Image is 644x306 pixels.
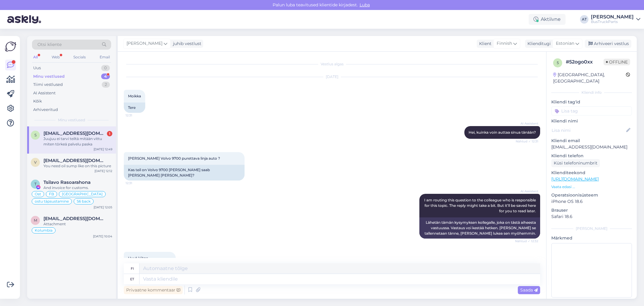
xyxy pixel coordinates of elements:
span: Nähtud ✓ 12:32 [515,239,538,243]
p: [EMAIL_ADDRESS][DOMAIN_NAME] [551,144,632,150]
span: 5 [557,60,559,65]
div: All [32,53,39,61]
span: Ost [35,192,41,196]
span: I am routing this question to the colleague who is responsible for this topic. The reply might ta... [424,198,537,213]
div: et [130,274,134,284]
div: [PERSON_NAME] [591,15,634,19]
span: Saada [520,287,538,293]
span: Nähtud ✓ 12:31 [516,139,538,144]
div: 4 [101,73,110,80]
div: Privaatne kommentaar [124,286,183,294]
div: Klienditugi [525,41,551,47]
span: FB [49,192,54,196]
span: 12:31 [126,113,148,118]
p: Kliendi telefon [551,153,632,159]
div: And invoice for customs. [43,185,112,190]
div: Uus [33,65,41,71]
div: BusTruckParts [591,19,634,24]
p: iPhone OS 18.6 [551,198,632,205]
span: Hei, kuinka voin auttaa sinua tänään? [469,130,536,135]
span: S6 back [77,200,91,203]
a: [URL][DOMAIN_NAME] [551,176,599,182]
span: sherrysingh58@yahoo.com [43,131,106,136]
div: Klient [477,41,492,47]
span: ostu täpsustamine [35,200,69,203]
div: 1 [107,131,112,136]
span: Offline [604,59,630,65]
div: Kas teil on Volvo 9700 [PERSON_NAME] saab [PERSON_NAME] [PERSON_NAME]? [124,165,245,181]
span: [GEOGRAPHIC_DATA] [62,192,103,196]
div: [DATE] 10:04 [93,234,112,239]
div: [PERSON_NAME] [551,226,632,231]
div: Vestlus algas [124,61,540,67]
div: Socials [72,53,87,61]
p: Vaata edasi ... [551,184,632,190]
div: Tere [124,103,145,113]
span: AI Assistent [516,121,538,126]
p: Klienditeekond [551,170,632,176]
span: Finnish [497,40,512,47]
span: [PERSON_NAME] Volvo 9700 purettava linja auto ? [128,156,220,161]
p: Operatsioonisüsteem [551,192,632,198]
p: Brauser [551,207,632,213]
input: Lisa nimi [552,127,625,134]
div: fi [131,263,134,274]
div: Arhiveeritud [33,107,58,113]
span: T [34,182,37,186]
span: m [34,218,37,223]
div: [DATE] 12:12 [95,169,112,173]
div: AI Assistent [33,90,56,96]
span: Otsi kliente [37,41,62,48]
div: 2 [102,82,110,88]
div: 0 [101,65,110,71]
span: Moikka [128,94,141,98]
div: Kliendi info [551,90,632,95]
div: Kõik [33,98,42,104]
span: [PERSON_NAME] [127,40,162,47]
span: vao.mantenimiento2010@gmail.com [43,158,106,163]
div: Aktiivne [529,14,566,25]
div: Küsi telefoninumbrit [551,159,600,167]
div: Lähetän tämän kysymyksen kollegalle, joka on tästä aiheesta vastuussa. Vastaus voi kestää hetken.... [419,217,540,239]
div: Tiimi vestlused [33,82,63,88]
span: Minu vestlused [58,117,85,123]
span: Hyvä kiitos [128,256,148,260]
div: [GEOGRAPHIC_DATA], [GEOGRAPHIC_DATA] [553,72,626,84]
div: [DATE] 12:49 [94,147,112,151]
p: Kliendi nimi [551,118,632,124]
div: # 52ogo0xx [566,58,604,66]
span: mrjapan68@hotmail.com [43,216,106,221]
div: [DATE] [124,74,540,80]
span: v [34,160,37,164]
div: Arhiveeri vestlus [585,40,631,48]
span: 12:31 [126,181,148,185]
span: Estonian [556,40,574,47]
div: Web [50,53,61,61]
div: Juujuu ei tarvi teiltä mitään vittu miten törkeä palvelu paska [43,136,112,147]
div: juhib vestlust [171,41,201,47]
span: s [34,133,37,137]
span: Tsilavo Rasoarahona [43,180,91,185]
p: Kliendi email [551,138,632,144]
p: Safari 18.6 [551,213,632,220]
div: [DATE] 12:05 [94,205,112,210]
span: Kolumbia [35,229,53,232]
div: AT [580,15,588,24]
div: Email [98,53,111,61]
div: You need oil sump like on this picture [43,163,112,169]
span: Luba [358,2,372,8]
a: [PERSON_NAME]BusTruckParts [591,15,640,24]
p: Kliendi tag'id [551,99,632,105]
div: Attachment [43,221,112,227]
span: AI Assistent [516,189,538,194]
div: Minu vestlused [33,73,65,80]
img: Askly Logo [5,41,16,52]
input: Lisa tag [551,106,632,116]
p: Märkmed [551,235,632,241]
